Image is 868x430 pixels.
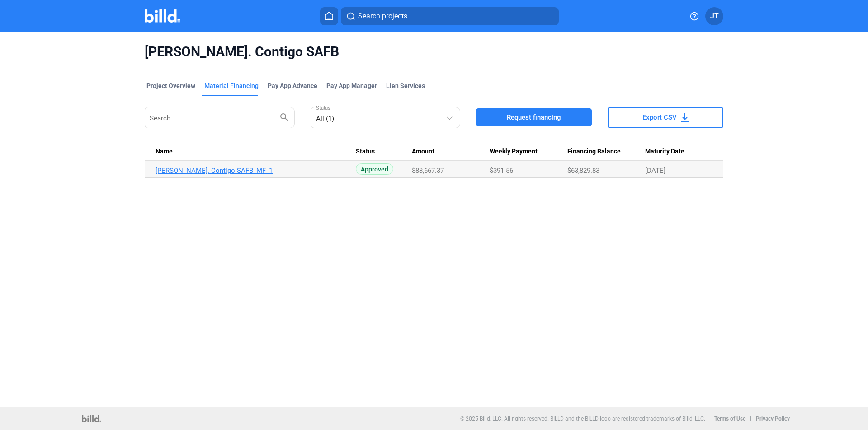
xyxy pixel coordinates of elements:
span: Pay App Manager [326,81,377,90]
span: JT [710,11,719,22]
span: Approved [356,163,393,175]
div: Name [156,148,356,156]
span: Financing Balance [567,148,621,156]
button: Request financing [476,108,592,126]
button: Search projects [341,7,559,25]
button: Export CSV [608,107,723,128]
span: $391.56 [490,166,513,175]
img: logo [82,415,101,422]
span: Search projects [358,11,407,22]
span: Maturity Date [645,148,684,156]
div: Amount [412,148,489,156]
div: Maturity Date [645,148,712,156]
span: [PERSON_NAME]. Contigo SAFB [145,43,723,60]
span: Request financing [507,113,561,122]
span: Status [356,148,375,156]
p: © 2025 Billd, LLC. All rights reserved. BILLD and the BILLD logo are registered trademarks of Bil... [460,416,705,422]
span: [DATE] [645,166,665,175]
div: Financing Balance [567,148,645,156]
div: Project Overview [146,81,195,90]
a: [PERSON_NAME]. Contigo SAFB_MF_1 [156,166,356,175]
div: Pay App Advance [268,81,317,90]
mat-icon: search [279,111,290,122]
span: Export CSV [642,113,677,122]
div: Material Financing [204,81,259,90]
p: | [750,416,751,422]
span: Weekly Payment [490,148,538,156]
span: Amount [412,148,434,156]
span: $83,667.37 [412,166,444,175]
div: Weekly Payment [490,148,567,156]
img: Billd Company Logo [145,9,180,23]
b: Privacy Policy [756,416,790,422]
button: JT [705,7,723,25]
span: Name [156,148,173,156]
span: $63,829.83 [567,166,599,175]
mat-select-trigger: All (1) [316,115,334,123]
div: Lien Services [386,81,425,90]
b: Terms of Use [714,416,745,422]
div: Status [356,148,412,156]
